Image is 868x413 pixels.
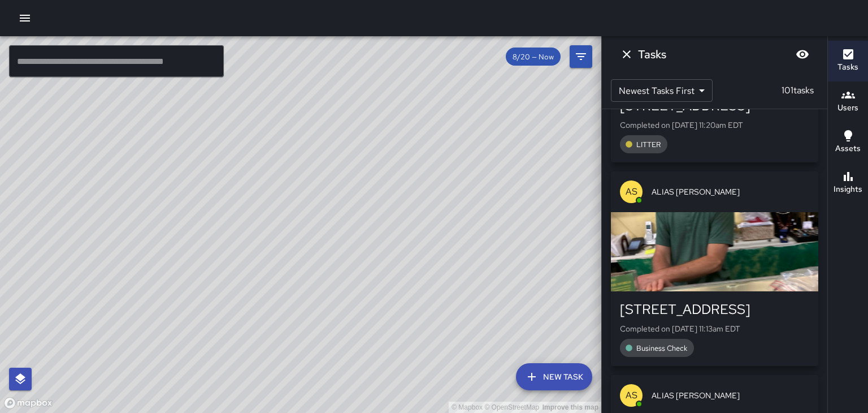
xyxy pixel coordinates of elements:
button: Tasks [828,41,868,81]
p: Completed on [DATE] 11:13am EDT [620,323,809,334]
span: ALIAS [PERSON_NAME] [652,186,809,197]
h6: Tasks [837,61,858,74]
button: Users [828,81,868,122]
span: ALIAS [PERSON_NAME] [652,390,809,401]
p: Completed on [DATE] 11:20am EDT [620,119,809,131]
h6: Assets [835,143,861,155]
button: Dismiss [615,43,638,66]
h6: Tasks [638,45,666,63]
h6: Users [837,102,858,114]
button: New Task [516,363,592,390]
p: AS [626,185,637,199]
button: Blur [791,43,814,66]
h6: Insights [834,183,862,196]
button: ASALIAS [PERSON_NAME][STREET_ADDRESS]Completed on [DATE] 11:13am EDTBusiness Check [611,171,818,366]
div: Newest Tasks First [611,79,713,102]
button: Filters [570,45,592,68]
button: Assets [828,122,868,163]
span: Business Check [630,343,694,353]
button: Insights [828,163,868,204]
div: [STREET_ADDRESS] [620,300,809,319]
p: AS [626,389,637,402]
p: 101 tasks [777,84,818,97]
span: 8/20 — Now [506,52,561,62]
span: LITTER [630,140,667,149]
